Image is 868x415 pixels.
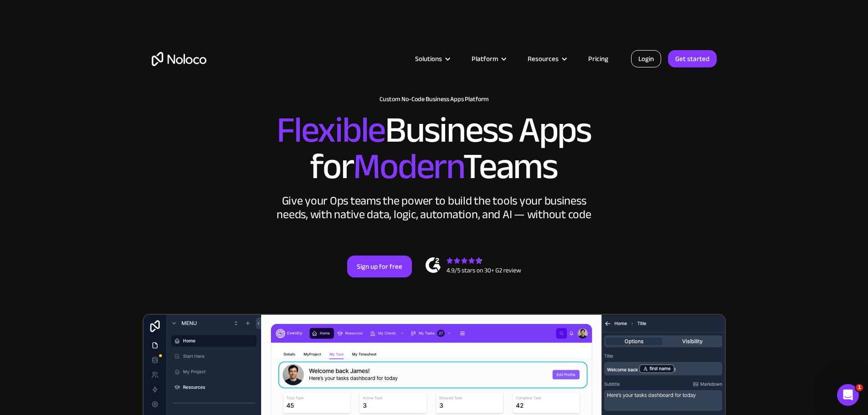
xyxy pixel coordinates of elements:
a: Login [631,50,661,67]
a: home [152,52,206,66]
iframe: Intercom live chat [837,384,859,406]
span: Flexible [277,96,385,164]
div: Solutions [415,53,442,65]
h2: Business Apps for Teams [152,112,717,185]
div: Platform [460,53,516,65]
span: 1 [856,384,863,391]
div: Resources [528,53,559,65]
div: Resources [516,53,577,65]
a: Sign up for free [347,256,412,277]
div: Platform [472,53,498,65]
a: Get started [668,50,717,67]
span: Modern [353,133,463,200]
div: Solutions [404,53,460,65]
a: Pricing [577,53,620,65]
div: Give your Ops teams the power to build the tools your business needs, with native data, logic, au... [275,194,594,221]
